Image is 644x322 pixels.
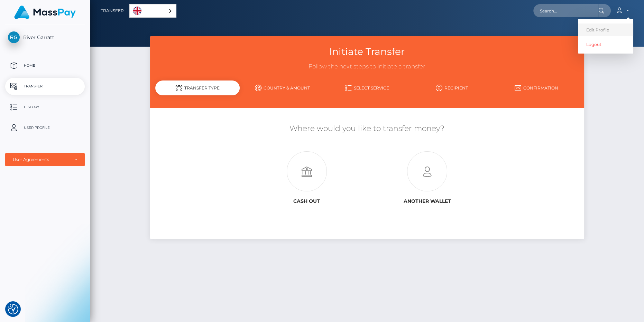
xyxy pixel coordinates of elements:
a: English [130,4,176,17]
span: River Garratt [5,34,85,40]
h6: Another wallet [372,198,482,204]
a: Transfer [5,78,85,95]
a: Home [5,57,85,74]
button: Consent Preferences [8,304,18,314]
aside: Language selected: English [129,4,176,18]
a: Select Service [325,82,410,94]
h3: Follow the next steps to initiate a transfer [155,63,579,71]
a: History [5,98,85,116]
h3: Initiate Transfer [155,45,579,58]
a: User Profile [5,119,85,136]
a: Transfer [101,3,124,18]
img: MassPay [14,6,76,19]
a: Logout [578,38,633,51]
a: Country & Amount [240,82,325,94]
div: User Agreements [13,157,70,162]
h6: Cash out [251,198,362,204]
input: Search... [533,4,598,17]
img: Revisit consent button [8,304,18,314]
p: History [8,102,82,112]
a: Recipient [410,82,494,94]
a: Edit Profile [578,23,633,36]
div: Language [129,4,176,18]
p: Transfer [8,81,82,92]
div: Transfer Type [155,80,240,95]
button: User Agreements [5,153,85,166]
p: User Profile [8,123,82,133]
h5: Where would you like to transfer money? [155,123,579,134]
p: Home [8,60,82,71]
a: Confirmation [494,82,579,94]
